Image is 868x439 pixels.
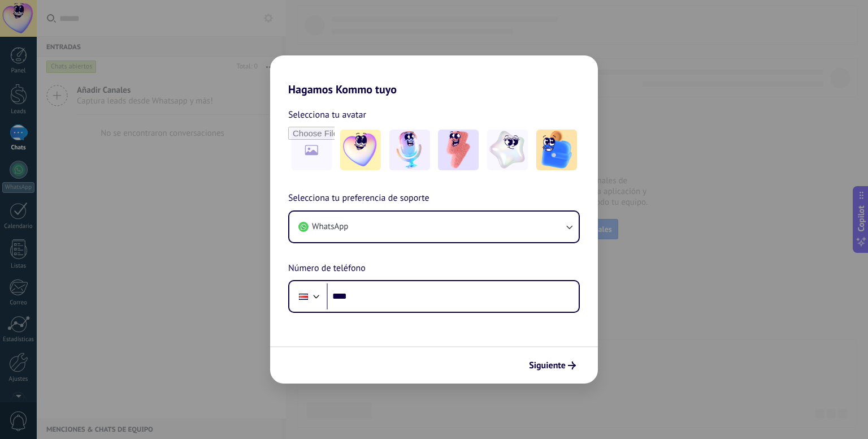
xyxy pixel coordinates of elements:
[438,130,479,170] img: -3.jpeg
[293,285,314,308] div: Costa Rica: + 506
[312,221,348,233] span: WhatsApp
[289,212,579,242] button: WhatsApp
[340,130,381,170] img: -1.jpeg
[529,361,566,369] span: Siguiente
[524,356,581,375] button: Siguiente
[487,130,528,170] img: -4.jpeg
[270,55,598,96] h2: Hagamos Kommo tuyo
[536,130,577,170] img: -5.jpeg
[288,107,366,122] span: Selecciona tu avatar
[288,191,429,206] span: Selecciona tu preferencia de soporte
[288,261,366,276] span: Número de teléfono
[389,130,430,170] img: -2.jpeg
